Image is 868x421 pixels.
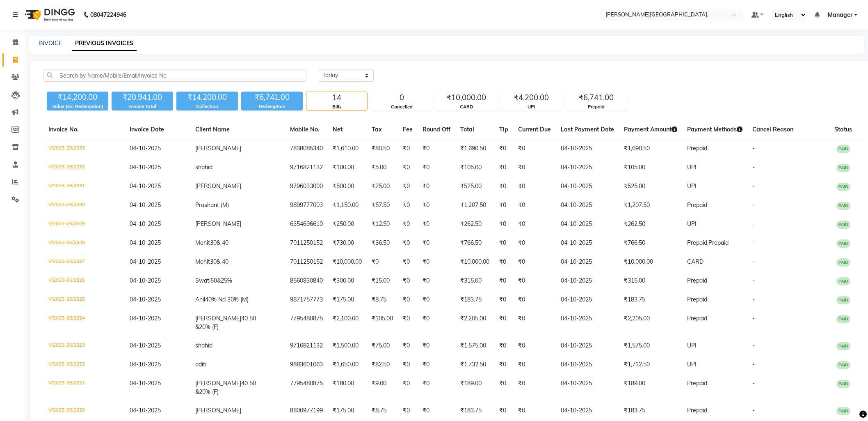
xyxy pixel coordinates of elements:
[285,309,328,336] td: 7795480875
[752,126,793,133] span: Cancel Reason
[708,239,729,246] span: Prepaid
[561,126,614,133] span: Last Payment Date
[455,355,494,374] td: ₹1,732.50
[418,355,455,374] td: ₹0
[403,126,413,133] span: Fee
[513,158,556,177] td: ₹0
[367,139,398,159] td: ₹80.50
[328,215,367,234] td: ₹250.00
[21,3,77,26] img: logo
[752,145,755,152] span: -
[619,196,682,215] td: ₹1,207.50
[687,220,697,228] span: UPI
[752,361,755,368] span: -
[328,336,367,355] td: ₹1,500.00
[210,277,232,284] span: 50&25%
[328,139,367,159] td: ₹1,610.00
[285,196,328,215] td: 9899777003
[285,374,328,401] td: 7795480875
[436,92,497,104] div: ₹10,000.00
[687,380,707,387] span: Prepaid
[285,177,328,196] td: 9796033000
[752,315,755,322] span: -
[195,145,241,152] span: [PERSON_NAME]
[306,92,367,104] div: 14
[494,355,513,374] td: ₹0
[130,361,161,368] span: 04-10-2025
[367,158,398,177] td: ₹5.00
[836,239,850,248] span: PAID
[398,215,418,234] td: ₹0
[328,355,367,374] td: ₹1,650.00
[836,202,850,210] span: PAID
[556,336,619,355] td: 04-10-2025
[556,253,619,271] td: 04-10-2025
[556,196,619,215] td: 04-10-2025
[195,361,206,368] span: aditi
[418,336,455,355] td: ₹0
[367,401,398,420] td: ₹8.75
[398,253,418,271] td: ₹0
[285,336,328,355] td: 9716821132
[455,401,494,420] td: ₹183.75
[619,234,682,253] td: ₹766.50
[836,221,850,229] span: PAID
[556,139,619,159] td: 04-10-2025
[195,201,229,209] span: Prashant (M)
[619,336,682,355] td: ₹1,575.00
[436,104,497,110] div: CARD
[836,183,850,191] span: PAID
[501,92,562,104] div: ₹4,200.00
[836,361,850,369] span: PAID
[619,290,682,309] td: ₹183.75
[752,182,755,190] span: -
[556,374,619,401] td: 04-10-2025
[455,234,494,253] td: ₹766.50
[43,336,125,355] td: V/2025-26/2823
[752,380,755,387] span: -
[43,215,125,234] td: V/2025-26/2829
[518,126,551,133] span: Current Due
[494,336,513,355] td: ₹0
[367,271,398,290] td: ₹15.00
[328,271,367,290] td: ₹300.00
[455,336,494,355] td: ₹1,575.00
[130,182,161,190] span: 04-10-2025
[687,407,707,414] span: Prepaid
[513,401,556,420] td: ₹0
[367,309,398,336] td: ₹105.00
[418,234,455,253] td: ₹0
[398,309,418,336] td: ₹0
[195,239,210,246] span: Mohit
[195,277,210,284] span: Swati
[195,163,212,171] span: shahid
[195,296,205,303] span: Anil
[43,234,125,253] td: V/2025-26/2828
[556,355,619,374] td: 04-10-2025
[513,290,556,309] td: ₹0
[619,215,682,234] td: ₹262.50
[513,309,556,336] td: ₹0
[752,220,755,228] span: -
[176,92,238,103] div: ₹14,200.00
[241,92,303,103] div: ₹6,741.00
[398,158,418,177] td: ₹0
[367,234,398,253] td: ₹36.50
[130,296,161,303] span: 04-10-2025
[556,215,619,234] td: 04-10-2025
[43,158,125,177] td: V/2025-26/2832
[619,253,682,271] td: ₹10,000.00
[195,182,241,190] span: [PERSON_NAME]
[371,92,432,104] div: 0
[556,309,619,336] td: 04-10-2025
[130,201,161,209] span: 04-10-2025
[333,126,343,133] span: Net
[48,126,79,133] span: Invoice No.
[501,104,562,110] div: UPI
[398,177,418,196] td: ₹0
[836,380,850,388] span: PAID
[455,290,494,309] td: ₹183.75
[176,103,238,110] div: Collection
[130,380,161,387] span: 04-10-2025
[130,163,161,171] span: 04-10-2025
